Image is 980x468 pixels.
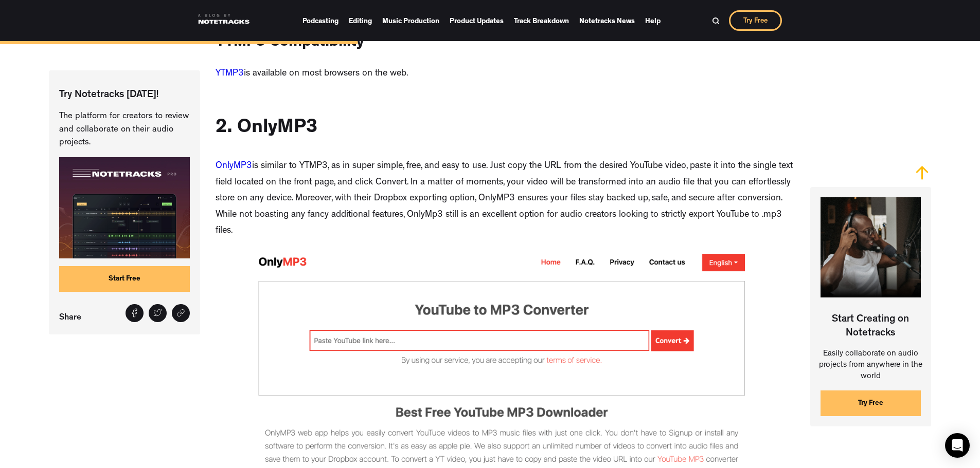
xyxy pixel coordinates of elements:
p: is available on most browsers on the web. [216,66,408,83]
p: Try Notetracks [DATE]! [59,88,189,102]
img: Search Bar [712,17,720,25]
a: Help [645,13,661,28]
a: Track Breakdown [514,13,569,28]
p: Easily collaborate on audio projects from anywhere in the world [810,348,931,382]
a: YTMP3 [216,69,244,79]
img: Share link icon [176,308,185,317]
a: Share on Facebook [126,304,144,322]
div: Open Intercom Messenger [945,433,970,458]
a: Try Free [729,10,782,31]
p: The platform for creators to review and collaborate on their audio projects. [59,110,189,149]
a: Music Production [382,13,439,28]
p: is similar to YTMP3, as in super simple, free, and easy to use. Just copy the URL from the desire... [216,159,795,240]
a: Podcasting [302,13,338,28]
p: Start Creating on Notetracks [810,305,931,340]
h2: 2. OnlyMP3 [216,117,317,141]
a: Tweet [149,304,167,322]
a: Start Free [59,266,189,291]
p: Share [59,309,86,324]
h3: YTMP3 Compatibility [216,34,364,53]
a: Notetracks News [579,13,635,28]
a: OnlyMP3 [216,162,252,171]
a: Editing [349,13,372,28]
a: Product Updates [450,13,504,28]
a: Try Free [821,390,921,416]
